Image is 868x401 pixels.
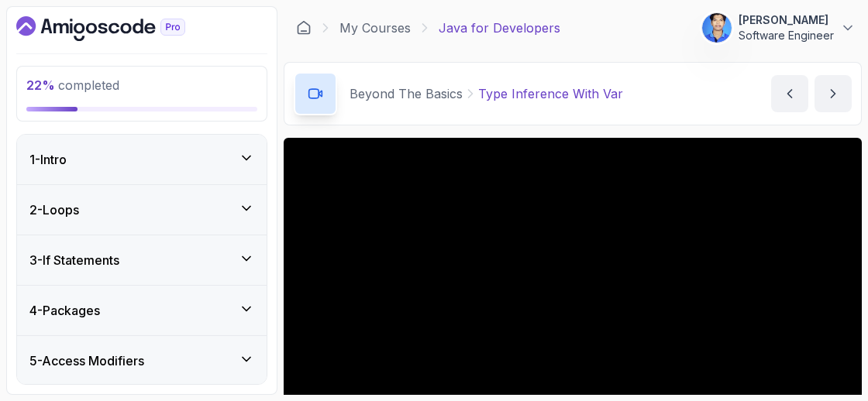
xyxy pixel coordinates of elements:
h3: 5 - Access Modifiers [29,351,144,370]
iframe: chat widget [803,339,852,386]
button: user profile image[PERSON_NAME]Software Engineer [701,12,856,43]
button: 2-Loops [17,185,267,235]
p: Beyond The Basics [350,84,463,103]
button: next content [815,75,852,112]
a: My Courses [339,19,411,37]
button: previous content [771,75,808,112]
p: [PERSON_NAME] [739,12,834,28]
span: 22 % [26,77,55,93]
h3: 3 - If Statements [29,251,119,269]
p: Type Inference With Var [478,84,623,103]
a: Dashboard [16,16,221,41]
button: 4-Packages [17,286,267,335]
button: 5-Access Modifiers [17,336,267,386]
h3: 2 - Loops [29,200,79,219]
h3: 4 - Packages [29,301,100,320]
img: user profile image [702,13,732,43]
button: 3-If Statements [17,235,267,285]
p: Software Engineer [739,28,834,43]
p: Java for Developers [439,19,560,37]
h3: 1 - Intro [29,150,67,169]
button: 1-Intro [17,135,267,184]
span: completed [26,77,119,93]
a: Dashboard [296,20,312,36]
